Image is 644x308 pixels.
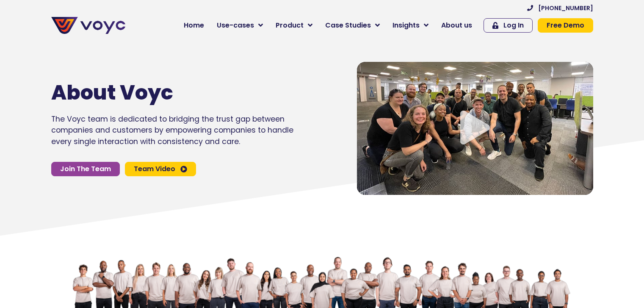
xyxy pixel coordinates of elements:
span: Product [276,20,304,31]
span: About us [441,20,472,31]
span: Log In [503,22,524,29]
a: Product [269,17,319,34]
span: Use-cases [217,20,254,31]
a: Use-cases [210,17,269,34]
a: Log In [484,18,533,33]
div: Video play button [458,111,492,146]
a: Home [177,17,210,34]
span: Insights [392,20,420,31]
span: Free Demo [547,22,584,29]
h1: About Voyc [51,80,268,105]
a: Team Video [125,162,196,176]
span: Join The Team [60,166,111,172]
a: About us [435,17,478,34]
a: [PHONE_NUMBER] [527,5,593,11]
span: Home [184,20,204,31]
p: The Voyc team is dedicated to bridging the trust gap between companies and customers by empowerin... [51,114,293,147]
span: [PHONE_NUMBER] [538,5,593,11]
a: Free Demo [538,18,593,33]
a: Join The Team [51,162,120,176]
a: Case Studies [319,17,386,34]
span: Team Video [134,166,175,172]
a: Insights [386,17,435,34]
img: voyc-full-logo [51,17,125,34]
span: Case Studies [325,20,371,31]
